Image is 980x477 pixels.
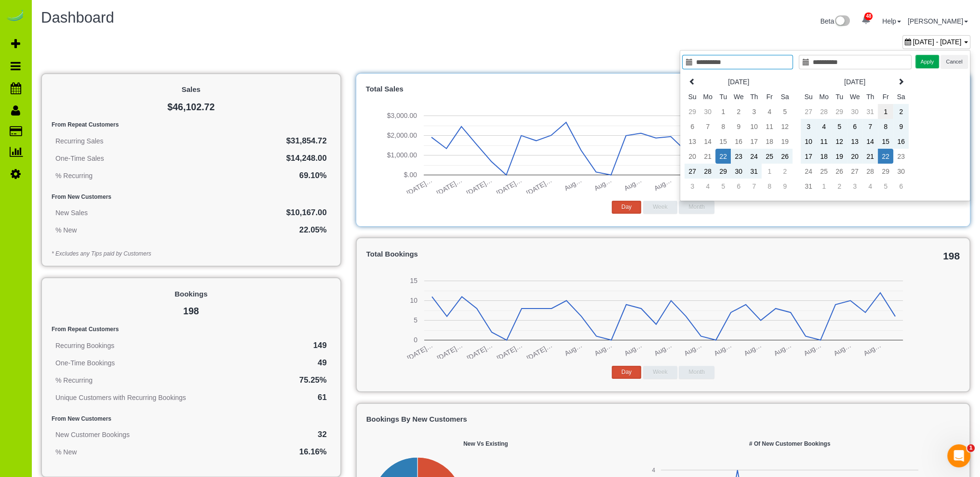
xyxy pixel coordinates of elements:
td: 22.05% [178,221,330,239]
td: 4 [862,179,878,193]
td: 149 [274,337,330,354]
text: 4 [652,467,656,474]
td: 9 [893,119,909,134]
button: Apply [915,55,940,69]
td: 8 [715,119,731,134]
td: 20 [685,149,700,164]
a: 48 [857,10,875,31]
td: 11 [816,134,832,149]
button: Day [612,366,641,379]
td: New Sales [52,204,178,221]
h5: From Repeat Customers [52,326,331,333]
button: Week [643,366,677,379]
td: 14 [700,134,715,149]
td: % Recurring [52,372,274,389]
span: 198 [943,250,960,261]
td: 25 [816,164,832,179]
td: 75.25% [274,372,330,389]
td: 4 [700,179,715,193]
svg: A chart. [366,262,960,359]
td: 16 [893,134,909,149]
td: 4 [816,119,832,134]
td: 6 [893,179,909,193]
td: 6 [847,119,862,134]
td: 27 [801,104,816,119]
h4: Bookings [52,290,331,298]
text: 15 [410,277,417,284]
td: 2 [731,104,746,119]
em: * Excludes any Tips paid by Customers [52,250,151,257]
th: We [847,89,862,104]
td: 28 [862,164,878,179]
td: 30 [847,104,862,119]
td: 13 [847,134,862,149]
th: Tu [832,89,847,104]
td: 9 [777,179,792,193]
a: Help [882,17,901,25]
td: 5 [777,104,792,119]
td: 29 [832,104,847,119]
td: 7 [746,179,762,193]
th: Su [801,89,816,104]
td: 28 [816,104,832,119]
td: 17 [801,149,816,164]
td: 15 [878,134,893,149]
td: 6 [685,119,700,134]
th: Sa [893,89,909,104]
td: 21 [700,149,715,164]
td: 5 [878,179,893,193]
button: Day [612,201,641,214]
td: 24 [746,149,762,164]
td: 31 [746,164,762,179]
td: 1 [715,104,731,119]
td: 5 [832,119,847,134]
td: 1 [816,179,832,193]
td: 2 [777,164,792,179]
h2: $46,102.72 [52,102,331,113]
th: [DATE] [816,74,893,89]
td: 15 [715,134,731,149]
text: $.00 [403,171,416,179]
h5: New vs Existing [366,441,605,447]
td: 30 [893,164,909,179]
td: 5 [715,179,731,193]
th: Sa [777,89,792,104]
text: 0 [414,336,417,344]
td: 12 [777,119,792,134]
h4: Total Sales [366,85,960,93]
td: 21 [862,149,878,164]
td: 30 [700,104,715,119]
td: 3 [847,179,862,193]
img: New interface [834,15,850,28]
td: 17 [746,134,762,149]
td: 8 [878,119,893,134]
td: 28 [700,164,715,179]
button: Week [643,201,677,214]
text: $1,000.00 [387,151,416,159]
h5: From New Customers [52,194,331,200]
h5: # of New Customer Bookings [619,441,960,447]
td: 29 [878,164,893,179]
td: 27 [685,164,700,179]
td: 13 [685,134,700,149]
td: 7 [700,119,715,134]
td: 16.16% [247,443,331,461]
th: Th [862,89,878,104]
th: We [731,89,746,104]
td: 7 [862,119,878,134]
h4: Total Bookings [366,250,960,258]
td: 3 [685,179,700,193]
td: 49 [274,354,330,372]
span: 48 [864,13,873,20]
td: 10 [746,119,762,134]
td: 18 [816,149,832,164]
td: $31,854.72 [202,132,331,150]
td: 3 [801,119,816,134]
td: New Customer Bookings [52,426,247,443]
th: Mo [700,89,715,104]
td: 8 [762,179,777,193]
td: 16 [731,134,746,149]
td: 19 [832,149,847,164]
td: 4 [762,104,777,119]
td: 25 [762,149,777,164]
